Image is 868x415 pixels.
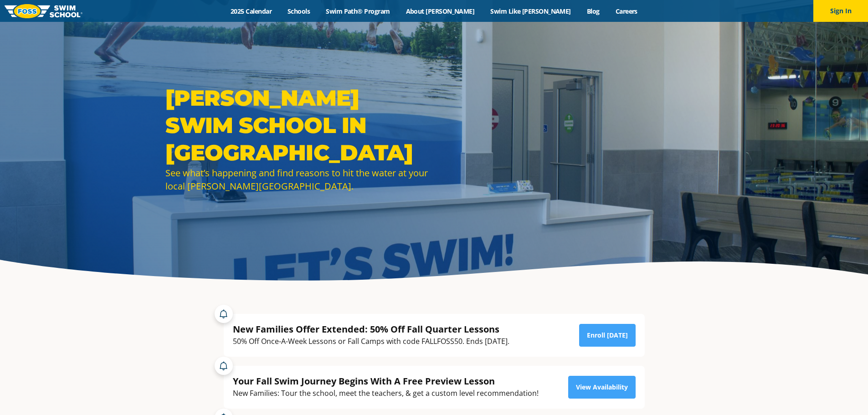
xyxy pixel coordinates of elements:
div: New Families: Tour the school, meet the teachers, & get a custom level recommendation! [233,387,539,400]
div: See what’s happening and find reasons to hit the water at your local [PERSON_NAME][GEOGRAPHIC_DATA]. [165,166,430,193]
a: Swim Like [PERSON_NAME] [483,7,579,15]
div: New Families Offer Extended: 50% Off Fall Quarter Lessons [233,323,509,335]
a: Careers [607,7,645,15]
a: Blog [579,7,607,15]
img: FOSS Swim School Logo [5,4,82,18]
a: Swim Path® Program [318,7,398,15]
a: 2025 Calendar [223,7,280,15]
a: View Availability [568,376,636,399]
h1: [PERSON_NAME] Swim School in [GEOGRAPHIC_DATA] [165,84,430,166]
a: Schools [280,7,318,15]
div: Your Fall Swim Journey Begins With A Free Preview Lesson [233,375,539,387]
div: 50% Off Once-A-Week Lessons or Fall Camps with code FALLFOSS50. Ends [DATE]. [233,335,509,348]
a: About [PERSON_NAME] [398,7,483,15]
a: Enroll [DATE] [579,324,636,347]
